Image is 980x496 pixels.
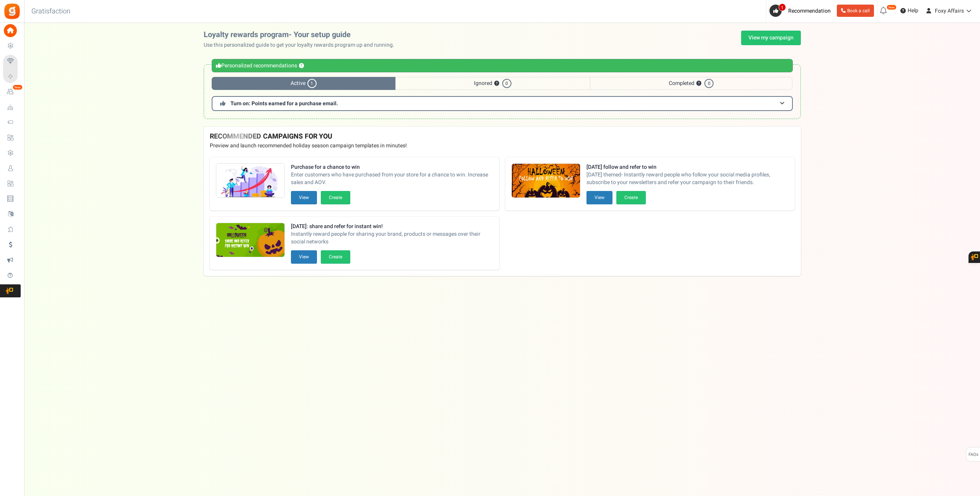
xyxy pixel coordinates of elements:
[291,171,493,186] span: Enter customers who have purchased from your store for a chance to win. Increase sales and AOV.
[779,3,786,11] span: 1
[216,223,284,258] img: Recommended Campaigns
[212,59,793,72] div: Personalized recommendations
[3,85,21,98] a: New
[494,81,499,86] button: ?
[704,79,714,88] span: 0
[512,164,580,198] img: Recommended Campaigns
[897,5,921,17] a: Help
[204,41,400,49] p: Use this personalized guide to get your loyalty rewards program up and running.
[395,77,590,90] span: Ignored
[216,164,284,198] img: Recommended Campaigns
[291,250,317,264] button: View
[837,5,874,17] a: Book a call
[307,79,317,88] span: 1
[204,31,400,39] h2: Loyalty rewards program- Your setup guide
[321,250,350,264] button: Create
[299,64,304,69] button: ?
[741,31,801,45] a: View my campaign
[590,77,792,90] span: Completed
[696,81,701,86] button: ?
[321,191,350,204] button: Create
[887,5,897,10] em: New
[13,85,23,90] em: New
[212,77,395,90] span: Active
[788,7,831,15] span: Recommendation
[935,7,964,15] span: Foxy Affairs
[616,191,646,204] button: Create
[586,171,789,186] span: [DATE] themed- Instantly reward people who follow your social media profiles, subscribe to your n...
[502,79,511,88] span: 0
[3,3,21,20] img: Gratisfaction
[769,5,834,17] a: 1 Recommendation
[586,191,612,204] button: View
[906,7,918,15] span: Help
[291,230,493,246] span: Instantly reward people for sharing your brand, products or messages over their social networks
[23,4,79,19] h3: Gratisfaction
[291,191,317,204] button: View
[210,133,795,140] h4: RECOMMENDED CAMPAIGNS FOR YOU
[586,163,789,171] strong: [DATE] follow and refer to win
[291,163,493,171] strong: Purchase for a chance to win
[230,100,338,108] span: Turn on: Points earned for a purchase email.
[968,447,978,462] span: FAQs
[210,142,795,150] p: Preview and launch recommended holiday season campaign templates in minutes!
[291,223,493,230] strong: [DATE]: share and refer for instant win!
